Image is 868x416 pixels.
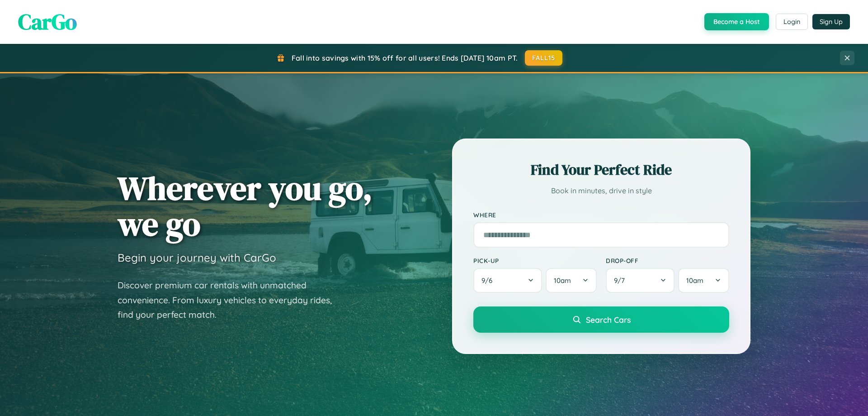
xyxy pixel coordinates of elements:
[606,257,729,264] label: Drop-off
[554,276,571,285] span: 10am
[292,53,518,62] span: Fall into savings with 15% off for all users! Ends [DATE] 10am PT.
[473,160,729,180] h2: Find Your Perfect Ride
[481,276,497,285] span: 9 / 6
[686,276,703,285] span: 10am
[118,278,344,322] p: Discover premium car rentals with unmatched convenience. From luxury vehicles to everyday rides, ...
[525,50,563,66] button: FALL15
[812,14,850,29] button: Sign Up
[546,268,597,293] button: 10am
[18,7,77,37] span: CarGo
[704,13,769,30] button: Become a Host
[606,268,675,293] button: 9/7
[473,268,542,293] button: 9/6
[473,257,597,264] label: Pick-up
[776,14,808,30] button: Login
[473,184,729,197] p: Book in minutes, drive in style
[678,268,729,293] button: 10am
[118,251,276,264] h3: Begin your journey with CarGo
[586,315,631,325] span: Search Cars
[473,306,729,333] button: Search Cars
[473,211,729,219] label: Where
[614,276,629,285] span: 9 / 7
[118,170,373,242] h1: Wherever you go, we go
